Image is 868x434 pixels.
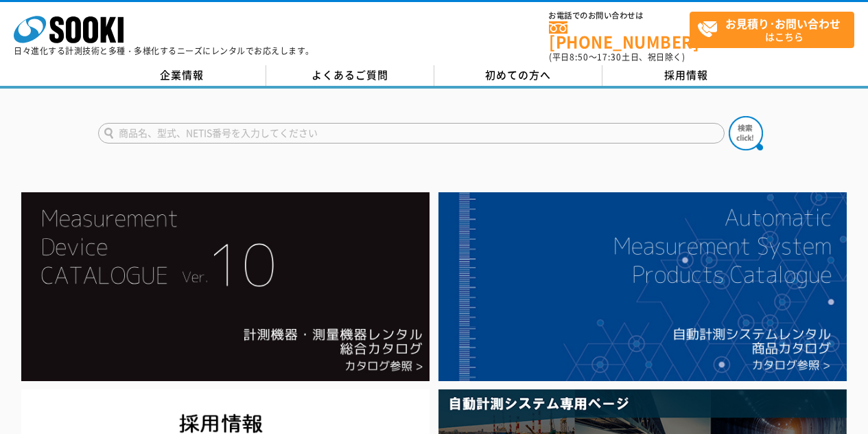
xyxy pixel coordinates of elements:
span: (平日 ～ 土日、祝日除く) [549,51,685,63]
a: 採用情報 [602,65,771,86]
span: はこちら [697,12,854,47]
span: 8:50 [570,51,589,63]
span: お電話でのお問い合わせは [549,12,690,20]
a: 初めての方へ [434,65,602,86]
img: btn_search.png [729,116,763,150]
span: 17:30 [597,51,622,63]
a: お見積り･お問い合わせはこちら [690,12,854,48]
span: 初めての方へ [485,67,551,82]
img: Catalog Ver10 [21,192,430,381]
a: よくあるご質問 [266,65,434,86]
p: 日々進化する計測技術と多種・多様化するニーズにレンタルでお応えします。 [14,47,314,55]
img: 自動計測システムカタログ [438,192,847,381]
input: 商品名、型式、NETIS番号を入力してください [98,123,725,144]
strong: お見積り･お問い合わせ [725,15,841,32]
a: 企業情報 [98,65,266,86]
a: [PHONE_NUMBER] [549,21,690,49]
